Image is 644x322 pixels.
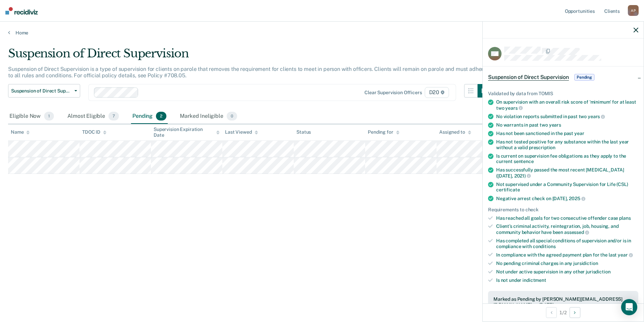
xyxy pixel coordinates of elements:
[586,269,610,274] span: jurisdiction
[496,261,638,266] div: No pending criminal charges in any
[496,122,638,128] div: No warrants in past two
[496,223,638,235] div: Client’s criminal activity, reintegration, job, housing, and community behavior have been
[8,66,486,79] p: Suspension of Direct Supervision is a type of supervision for clients on parole that removes the ...
[8,47,491,66] div: Suspension of Direct Supervision
[569,196,585,201] span: 2025
[225,129,258,135] div: Last Viewed
[44,112,54,120] span: 1
[483,303,644,321] div: 1 / 2
[628,5,639,16] div: A P
[618,252,633,258] span: year
[588,114,605,119] span: years
[296,129,311,135] div: Status
[574,131,584,136] span: year
[496,195,638,202] div: Negative arrest check on [DATE],
[439,129,471,135] div: Assigned to
[11,88,72,94] span: Suspension of Direct Supervision
[546,307,557,318] button: Previous Opportunity
[496,182,638,193] div: Not supervised under a Community Supervision for Life (CSL)
[496,277,638,283] div: Is not under
[368,129,399,135] div: Pending for
[574,74,594,81] span: Pending
[573,261,598,266] span: jursidiction
[8,109,55,124] div: Eligible Now
[488,91,638,97] div: Validated by data from TOMIS
[529,145,555,150] span: prescription
[227,112,237,120] span: 0
[570,307,580,318] button: Next Opportunity
[496,167,638,179] div: Has successfully passed the most recent [MEDICAL_DATA] ([DATE],
[131,109,168,124] div: Pending
[522,277,546,283] span: indictment
[496,153,638,165] div: Is current on supervision fee obligations as they apply to the current
[514,173,531,179] span: 2021)
[8,30,636,36] a: Home
[488,74,569,81] span: Suspension of Direct Supervision
[496,131,638,136] div: Has not been sanctioned in the past
[496,252,638,258] div: In compliance with the agreed payment plan for the last
[156,112,166,120] span: 2
[108,112,119,120] span: 7
[488,207,638,213] div: Requirements to check
[425,87,449,98] span: D20
[496,99,638,111] div: On supervision with an overall risk score of 'minimum' for at least two
[496,269,638,275] div: Not under active supervision in any other
[496,187,520,192] span: certificate
[621,299,637,315] div: Open Intercom Messenger
[619,215,631,221] span: plans
[496,113,638,119] div: No violation reports submitted in past two
[496,139,638,151] div: Has not tested positive for any substance within the last year without a valid
[533,244,556,249] span: conditions
[11,129,30,135] div: Name
[564,230,589,235] span: assessed
[505,105,522,111] span: years
[514,159,534,164] span: sentence
[496,215,638,221] div: Has reached all goals for two consecutive offender case
[66,109,120,124] div: Almost Eligible
[179,109,238,124] div: Marked Ineligible
[82,129,106,135] div: TDOC ID
[154,127,220,138] div: Supervision Expiration Date
[5,7,38,15] img: Recidiviz
[493,296,633,308] div: Marked as Pending by [PERSON_NAME][EMAIL_ADDRESS][DOMAIN_NAME] on [DATE].
[483,66,644,88] div: Suspension of Direct SupervisionPending
[364,90,422,96] div: Clear supervision officers
[549,122,561,128] span: years
[496,238,638,249] div: Has completed all special conditions of supervision and/or is in compliance with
